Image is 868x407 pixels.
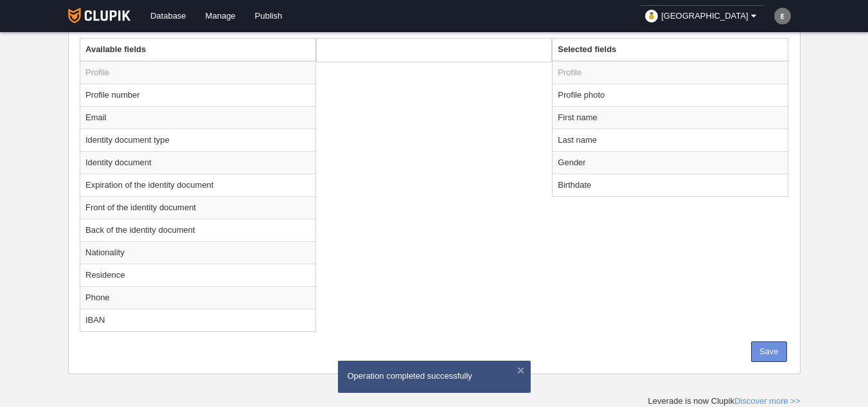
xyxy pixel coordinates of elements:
[645,10,658,23] img: organizador.30x30.png
[80,106,315,129] td: Email
[68,8,130,23] img: Clupik
[80,39,315,61] th: Available fields
[751,341,787,362] button: Save
[80,129,315,151] td: Identity document type
[553,39,788,61] th: Selected fields
[80,61,315,84] td: Profile
[553,84,788,106] td: Profile photo
[553,106,788,129] td: First name
[80,84,315,106] td: Profile number
[661,10,748,23] span: [GEOGRAPHIC_DATA]
[80,286,315,309] td: Phone
[553,174,788,196] td: Birthdate
[80,196,315,219] td: Front of the identity document
[80,174,315,196] td: Expiration of the identity document
[80,151,315,174] td: Identity document
[80,219,315,241] td: Back of the identity document
[640,5,764,27] a: [GEOGRAPHIC_DATA]
[734,396,801,406] a: Discover more >>
[774,8,791,24] img: c2l6ZT0zMHgzMCZmcz05JnRleHQ9RSZiZz03NTc1NzU%3D.png
[553,129,788,151] td: Last name
[553,151,788,174] td: Gender
[553,61,788,84] td: Profile
[648,395,801,407] div: Leverade is now Clupik
[348,370,521,382] div: Operation completed successfully
[80,264,315,286] td: Residence
[80,309,315,331] td: IBAN
[80,241,315,264] td: Nationality
[515,364,527,377] button: ×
